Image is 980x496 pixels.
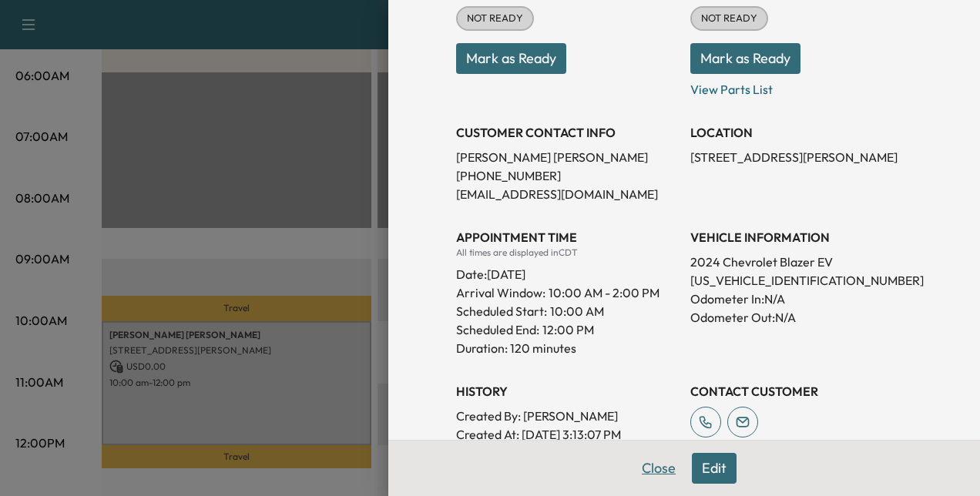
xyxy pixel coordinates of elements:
button: Edit [692,453,737,484]
p: 12:00 PM [542,320,594,339]
p: [PHONE_NUMBER] [456,166,678,185]
p: View Parts List [690,74,912,99]
h3: History [456,382,678,400]
span: 10:00 AM - 2:00 PM [549,283,659,302]
p: Duration: 120 minutes [456,339,678,357]
p: Scheduled Start: [456,302,547,320]
p: 10:00 AM [550,302,604,320]
p: [US_VEHICLE_IDENTIFICATION_NUMBER] [690,271,912,290]
h3: VEHICLE INFORMATION [690,228,912,246]
p: Arrival Window: [456,283,678,302]
div: Date: [DATE] [456,259,678,283]
p: [STREET_ADDRESS][PERSON_NAME] [690,148,912,166]
h3: APPOINTMENT TIME [456,228,678,246]
p: Created By : [PERSON_NAME] [456,407,678,425]
div: All times are displayed in CDT [456,246,678,259]
span: NOT READY [692,11,767,26]
p: Created At : [DATE] 3:13:07 PM [456,425,678,444]
span: NOT READY [458,11,532,26]
button: Close [632,453,686,484]
p: Odometer Out: N/A [690,308,912,327]
h3: LOCATION [690,123,912,142]
p: [PERSON_NAME] [PERSON_NAME] [456,148,678,166]
p: [EMAIL_ADDRESS][DOMAIN_NAME] [456,185,678,203]
p: Scheduled End: [456,320,539,339]
button: Mark as Ready [690,43,800,74]
h3: CONTACT CUSTOMER [690,382,912,400]
h3: CUSTOMER CONTACT INFO [456,123,678,142]
p: 2024 Chevrolet Blazer EV [690,253,912,271]
p: Odometer In: N/A [690,290,912,308]
button: Mark as Ready [456,43,566,74]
